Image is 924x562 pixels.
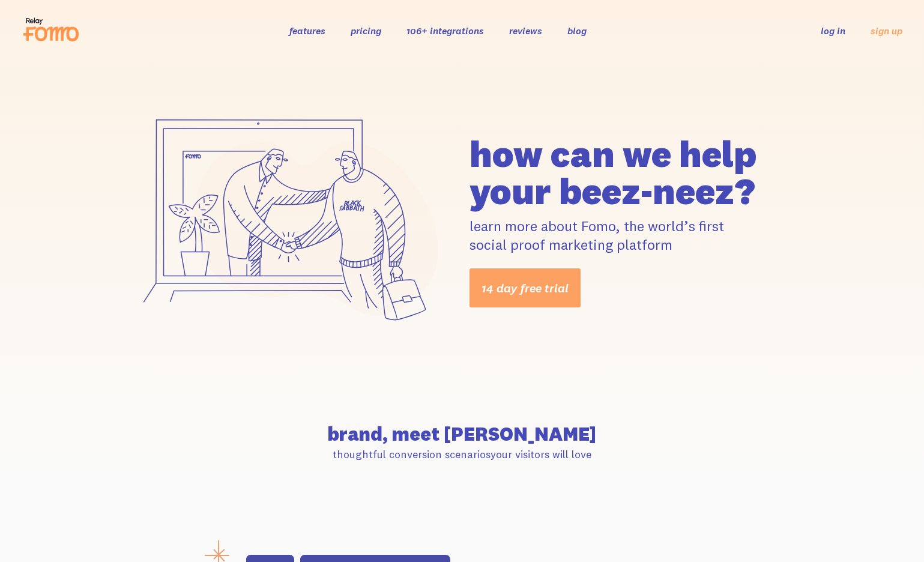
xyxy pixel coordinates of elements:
[289,25,325,37] a: features
[470,135,797,210] h1: how can we help your beez-neez?
[567,25,587,37] a: blog
[127,425,797,444] h2: brand, meet [PERSON_NAME]
[470,268,581,307] a: 14 day free trial
[821,25,845,37] a: log in
[470,217,797,254] p: learn more about Fomo, the world’s first social proof marketing platform
[127,447,797,461] p: thoughtful conversion scenarios your visitors will love
[351,25,381,37] a: pricing
[871,25,902,37] a: sign up
[406,25,484,37] a: 106+ integrations
[509,25,542,37] a: reviews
